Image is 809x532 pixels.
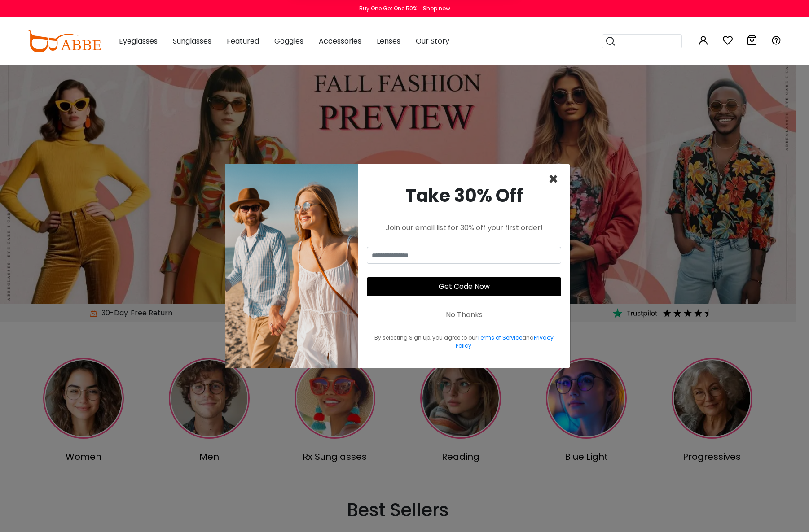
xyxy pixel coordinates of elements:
span: × [548,168,558,191]
button: Get Code Now [367,277,561,296]
a: Privacy Policy [456,334,554,349]
div: By selecting Sign up, you agree to our and . [367,334,561,350]
div: No Thanks [446,310,483,320]
div: Subscribe to our notifications for the latest news and updates. You can disable anytime. [339,11,506,31]
div: Take 30% Off [367,182,561,209]
button: Subscribe [448,47,506,69]
button: Later [403,47,443,69]
button: Close [548,171,558,188]
div: Join our email list for 30% off your first order! [367,222,561,233]
a: Terms of Service [477,334,522,341]
img: notification icon [303,11,339,47]
img: welcome [225,164,358,368]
